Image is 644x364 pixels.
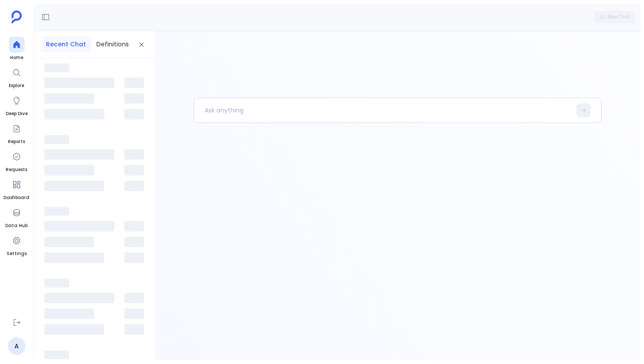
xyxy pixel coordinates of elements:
[9,65,25,89] a: Explore
[7,233,27,257] a: Settings
[9,82,25,89] span: Explore
[9,37,25,61] a: Home
[9,54,25,61] span: Home
[5,222,28,229] span: Data Hub
[91,36,134,52] button: Definitions
[11,10,22,24] img: petavue logo
[8,121,25,145] a: Reports
[4,194,29,201] span: Dashboard
[5,205,28,229] a: Data Hub
[6,110,28,117] span: Deep Dive
[6,166,27,173] span: Requests
[4,177,29,201] a: Dashboard
[41,36,91,52] button: Recent Chat
[8,337,25,355] a: A
[8,138,25,145] span: Reports
[7,250,27,257] span: Settings
[6,93,28,117] a: Deep Dive
[6,149,27,173] a: Requests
